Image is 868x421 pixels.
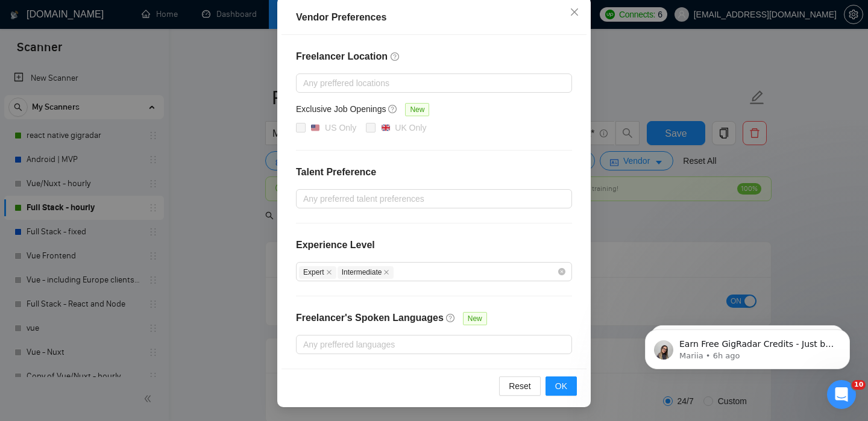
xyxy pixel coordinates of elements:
[827,380,856,409] iframe: Intercom live chat
[509,379,531,393] span: Reset
[383,269,389,275] span: close
[627,304,868,388] iframe: Intercom notifications message
[555,379,567,393] span: OK
[382,123,390,132] img: 🇬🇧
[546,376,577,396] button: OK
[570,7,579,17] span: close
[463,312,487,325] span: New
[296,10,572,25] div: Vendor Preferences
[311,123,319,132] img: 🇺🇸
[391,52,400,61] span: question-circle
[325,121,356,134] div: US Only
[405,103,429,116] span: New
[446,313,456,323] span: question-circle
[296,311,444,325] h4: Freelancer's Spoken Languages
[296,165,572,179] h4: Talent Preference
[296,238,375,252] h4: Experience Level
[296,49,572,64] h4: Freelancer Location
[499,376,541,396] button: Reset
[852,380,866,390] span: 10
[296,102,386,116] h5: Exclusive Job Openings
[326,269,332,275] span: close
[338,266,394,279] span: Intermediate
[558,268,565,275] span: close-circle
[299,266,336,279] span: Expert
[388,104,398,114] span: question-circle
[395,121,426,134] div: UK Only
